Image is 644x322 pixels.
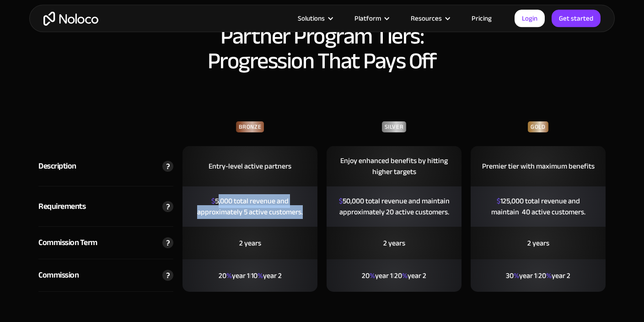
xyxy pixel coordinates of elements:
[339,194,343,208] span: $
[11,250,67,262] span: AI Powered Worklows
[11,225,80,238] span: Internal tool development
[2,252,8,258] input: AI Powered Worklows
[290,225,384,238] span: I don't work with any other vendors
[354,12,381,24] div: Platform
[281,314,287,320] input: Zapier
[281,240,287,246] input: Airtable
[38,159,76,173] div: Description
[376,229,412,258] div: 2 years
[249,269,251,283] span: l
[212,261,289,290] div: 20 year 1 10 year 2
[411,12,442,24] div: Resources
[182,186,317,227] div: 5,000 total revenue and approximately 5 active customers.
[552,10,601,27] a: Get started
[232,229,268,258] div: 2 years
[43,11,98,26] a: home
[11,262,55,275] span: Database design
[281,277,287,283] input: Stacker
[382,121,407,132] div: Silver
[2,240,8,246] input: Business process automation
[290,300,304,312] span: Make
[460,12,503,24] a: Pricing
[514,269,519,283] span: %
[38,200,86,213] div: Requirements
[38,268,79,282] div: Commission
[2,289,8,295] input: Other
[521,229,556,258] div: 2 years
[281,252,287,258] input: Softr
[475,152,601,181] div: Premier tier with maximum benefits
[528,121,548,132] div: Gold
[392,269,394,283] span: l
[298,12,325,24] div: Solutions
[11,287,26,300] span: Other
[355,261,433,290] div: 20 year 1 20 year 2
[281,302,287,308] input: Make
[281,265,287,271] input: Glide
[258,269,263,283] span: %
[499,261,577,290] div: 30 year 1 20 year 2
[370,269,375,283] span: %
[484,186,592,227] div: 125,000 total revenue and maintain 40 active customers.
[2,228,8,234] input: Internal tool development
[343,12,399,24] div: Platform
[327,146,462,186] div: Enjoy enhanced benefits by hitting higher targets
[2,277,8,283] input: Client portal development
[11,275,80,287] span: Client portal development
[281,228,287,234] input: I don't work with any other vendors
[515,10,545,27] a: Login
[537,269,538,283] span: l
[211,194,215,208] span: $
[11,238,88,250] span: Business process automation
[202,152,298,181] div: Entry-level active partners
[279,211,429,223] span: Do you currently partner with any of the following tools?
[290,238,311,250] span: Airtable
[402,269,408,283] span: %
[236,121,264,132] div: Bronze
[2,265,8,271] input: Database design
[290,250,303,262] span: Softr
[226,269,232,283] span: %
[290,275,310,287] span: Stacker
[290,262,303,275] span: Glide
[327,186,462,227] div: 50,000 total revenue and maintain approximately 20 active customers.
[399,12,460,24] div: Resources
[290,287,348,300] span: [DEMOGRAPHIC_DATA]
[546,269,552,283] span: %
[38,236,97,250] div: Commission Term
[497,194,500,208] span: $
[281,289,287,295] input: [DEMOGRAPHIC_DATA]
[38,24,606,73] h2: Partner Program Tiers: Progression That Pays Off
[286,12,343,24] div: Solutions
